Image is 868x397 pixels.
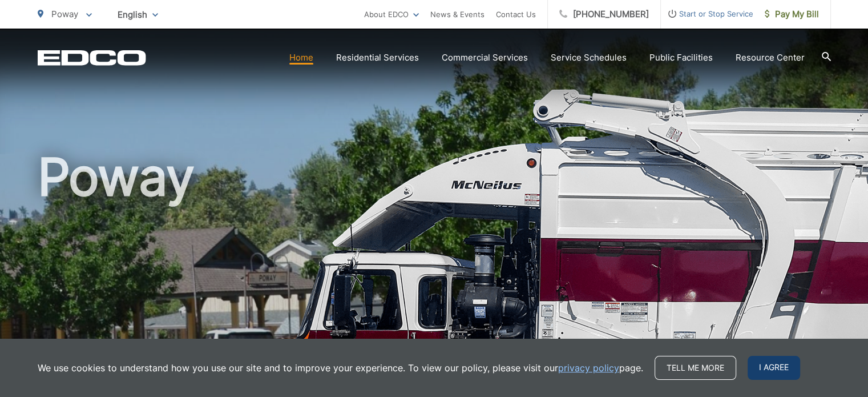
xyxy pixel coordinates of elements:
[38,361,643,375] p: We use cookies to understand how you use our site and to improve your experience. To view our pol...
[748,356,800,380] span: I agree
[551,51,627,65] a: Service Schedules
[649,51,713,65] a: Public Facilities
[336,51,419,65] a: Residential Services
[558,361,619,375] a: privacy policy
[289,51,313,65] a: Home
[442,51,528,65] a: Commercial Services
[109,5,167,25] span: English
[430,7,485,21] a: News & Events
[496,7,536,21] a: Contact Us
[38,50,146,66] a: EDCD logo. Return to the homepage.
[364,7,419,21] a: About EDCO
[655,356,736,380] a: Tell me more
[765,7,819,21] span: Pay My Bill
[736,51,805,65] a: Resource Center
[51,9,78,19] span: Poway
